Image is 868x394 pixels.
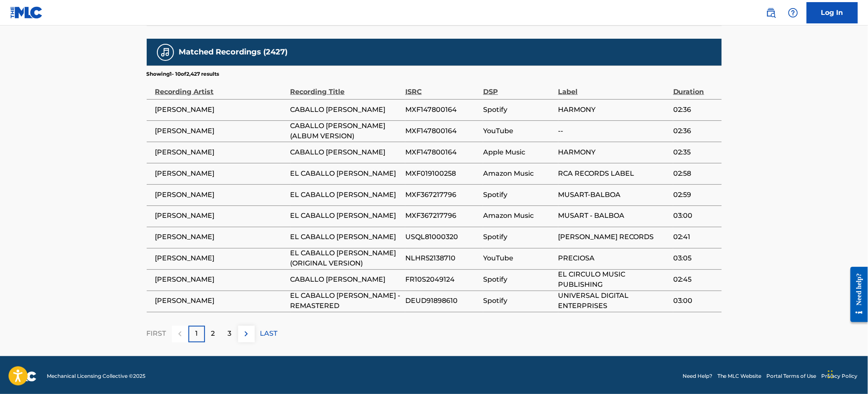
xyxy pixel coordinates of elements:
span: USQL81000320 [405,232,479,243]
p: 1 [195,329,198,339]
span: NLHR52138710 [405,254,479,264]
span: Spotify [483,275,554,285]
div: Duration [673,78,717,97]
a: Need Help? [683,373,712,380]
span: 03:00 [673,211,717,221]
span: PRECIOSA [558,254,669,264]
div: Help [785,4,802,21]
span: [PERSON_NAME] [155,275,286,285]
span: MXF367217796 [405,211,479,221]
span: EL CABALLO [PERSON_NAME] [290,168,401,179]
span: [PERSON_NAME] [155,211,286,221]
span: MXF147800164 [405,126,479,136]
iframe: Chat Widget [825,353,868,394]
span: [PERSON_NAME] [155,190,286,200]
span: Amazon Music [483,168,554,179]
span: EL CABALLO [PERSON_NAME] [290,211,401,221]
h5: Matched Recordings (2427) [179,47,288,57]
p: 3 [228,329,232,339]
img: MLC Logo [10,6,43,19]
div: Drag [828,362,833,387]
span: FR10S2049124 [405,275,479,285]
div: ISRC [405,78,479,97]
span: 02:35 [673,147,717,157]
span: MUSART-BALBOA [558,190,669,200]
span: MXF147800164 [405,105,479,115]
img: Matched Recordings [160,47,171,57]
span: CABALLO [PERSON_NAME] [290,147,401,157]
span: MXF019100258 [405,168,479,179]
span: 02:59 [673,190,717,200]
span: Spotify [483,296,554,306]
span: [PERSON_NAME] [155,296,286,306]
span: 02:58 [673,168,717,179]
a: Log In [807,2,858,23]
span: [PERSON_NAME] [155,147,286,157]
span: EL CABALLO [PERSON_NAME] [290,190,401,200]
span: YouTube [483,126,554,136]
p: LAST [260,329,278,339]
span: [PERSON_NAME] [155,105,286,115]
span: DEUD91898610 [405,296,479,306]
span: MXF367217796 [405,190,479,200]
span: UNIVERSAL DIGITAL ENTERPRISES [558,291,669,311]
span: [PERSON_NAME] [155,126,286,136]
div: Recording Title [290,78,401,97]
span: CABALLO [PERSON_NAME] (ALBUM VERSION) [290,121,401,141]
span: Spotify [483,105,554,115]
span: -- [558,126,669,136]
span: [PERSON_NAME] [155,254,286,264]
span: MUSART - BALBOA [558,211,669,221]
span: HARMONY [558,105,669,115]
span: Spotify [483,232,554,243]
img: help [788,8,798,18]
span: EL CABALLO [PERSON_NAME] - REMASTERED [290,291,401,311]
img: search [766,8,776,18]
span: MXF147800164 [405,147,479,157]
span: 02:36 [673,105,717,115]
span: 03:05 [673,254,717,264]
span: 02:36 [673,126,717,136]
span: Amazon Music [483,211,554,221]
span: Apple Music [483,147,554,157]
span: CABALLO [PERSON_NAME] [290,275,401,285]
span: YouTube [483,254,554,264]
span: 02:41 [673,232,717,243]
a: The MLC Website [717,373,762,380]
span: [PERSON_NAME] [155,232,286,243]
span: EL CABALLO [PERSON_NAME] (ORIGINAL VERSION) [290,248,401,269]
a: Portal Terms of Use [767,373,817,380]
span: 02:45 [673,275,717,285]
p: FIRST [147,329,166,339]
span: 03:00 [673,296,717,306]
a: Public Search [763,4,780,21]
p: Showing 1 - 10 of 2,427 results [147,70,219,78]
div: Label [558,78,669,97]
span: [PERSON_NAME] RECORDS [558,232,669,243]
iframe: Resource Center [844,260,868,328]
span: CABALLO [PERSON_NAME] [290,105,401,115]
span: EL CABALLO [PERSON_NAME] [290,232,401,243]
span: EL CIRCULO MUSIC PUBLISHING [558,270,669,290]
span: [PERSON_NAME] [155,168,286,179]
span: RCA RECORDS LABEL [558,168,669,179]
span: HARMONY [558,147,669,157]
a: Privacy Policy [822,373,858,380]
div: Recording Artist [155,78,286,97]
span: Mechanical Licensing Collective © 2025 [47,373,145,380]
div: DSP [483,78,554,97]
img: right [241,329,251,339]
span: Spotify [483,190,554,200]
p: 2 [211,329,215,339]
